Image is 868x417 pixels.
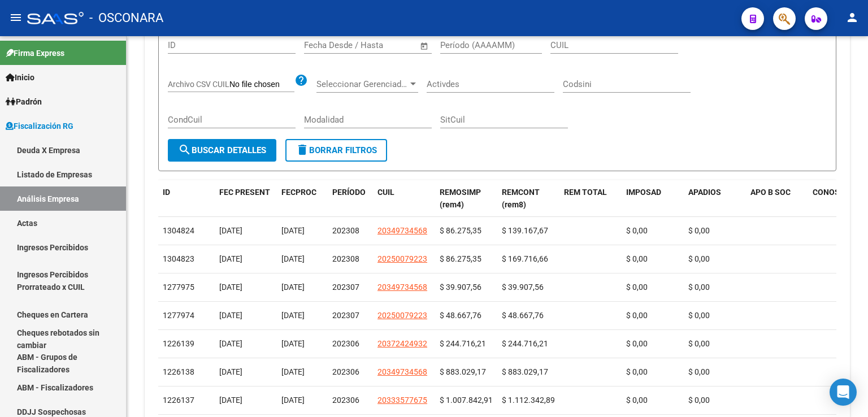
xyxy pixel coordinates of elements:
span: $ 0,00 [688,283,710,292]
span: Fiscalización RG [6,120,73,132]
span: 20349734568 [377,226,427,235]
span: $ 0,00 [626,254,648,263]
span: 202307 [332,283,359,292]
span: $ 1.112.342,89 [502,396,555,405]
mat-icon: person [845,11,859,24]
span: [DATE] [281,226,305,235]
span: 1277975 [163,283,194,292]
input: Fecha fin [360,40,415,50]
span: [DATE] [219,283,242,292]
span: 20349734568 [377,283,427,292]
input: Fecha inicio [304,40,350,50]
span: $ 86.275,35 [440,254,481,263]
span: $ 0,00 [688,396,710,405]
mat-icon: search [178,143,192,157]
span: 1304823 [163,254,194,263]
span: $ 0,00 [688,367,710,376]
span: Archivo CSV CUIL [168,80,229,89]
button: Buscar Detalles [168,139,276,162]
span: [DATE] [219,254,242,263]
span: 202306 [332,339,359,348]
span: FECPROC [281,188,316,197]
span: APADIOS [688,188,721,197]
datatable-header-cell: PERÍODO [328,180,373,218]
span: 20250079223 [377,311,427,320]
datatable-header-cell: REMOSIMP (rem4) [435,180,497,218]
span: Borrar Filtros [296,145,377,155]
span: [DATE] [219,367,242,376]
span: REMOSIMP (rem4) [440,188,481,210]
span: [DATE] [281,396,305,405]
span: 1226138 [163,367,194,376]
span: $ 86.275,35 [440,226,481,235]
span: 1304824 [163,226,194,235]
span: $ 39.907,56 [502,283,544,292]
mat-icon: delete [296,143,309,157]
span: [DATE] [281,367,305,376]
datatable-header-cell: IMPOSAD [622,180,684,218]
span: $ 139.167,67 [502,226,548,235]
span: Seleccionar Gerenciador [316,79,408,89]
span: FEC PRESENT [219,188,270,197]
span: $ 0,00 [688,339,710,348]
span: CONOS [813,188,840,197]
span: 202308 [332,254,359,263]
span: 202306 [332,367,359,376]
span: [DATE] [219,339,242,348]
mat-icon: menu [9,11,23,24]
span: 202307 [332,311,359,320]
span: ID [163,188,170,197]
span: $ 0,00 [626,396,648,405]
span: 1226139 [163,339,194,348]
span: Buscar Detalles [178,145,266,155]
span: 1277974 [163,311,194,320]
span: $ 244.716,21 [440,339,486,348]
span: [DATE] [219,396,242,405]
datatable-header-cell: REMCONT (rem8) [497,180,559,218]
span: [DATE] [219,226,242,235]
span: 20349734568 [377,367,427,376]
span: REM TOTAL [564,188,607,197]
span: [DATE] [281,254,305,263]
span: Padrón [6,95,42,108]
datatable-header-cell: FECPROC [277,180,328,218]
span: - OSCONARA [89,6,163,31]
span: [DATE] [281,283,305,292]
span: 20372424932 [377,339,427,348]
span: $ 883.029,17 [502,367,548,376]
span: $ 48.667,76 [440,311,481,320]
span: CUIL [377,188,394,197]
span: $ 0,00 [626,226,648,235]
span: $ 0,00 [626,311,648,320]
span: $ 1.007.842,91 [440,396,493,405]
span: 20333577675 [377,396,427,405]
span: 202306 [332,396,359,405]
input: Archivo CSV CUIL [229,80,294,90]
span: $ 0,00 [626,339,648,348]
mat-icon: help [294,73,308,87]
span: [DATE] [281,339,305,348]
span: $ 244.716,21 [502,339,548,348]
span: $ 169.716,66 [502,254,548,263]
span: $ 0,00 [626,283,648,292]
span: [DATE] [219,311,242,320]
datatable-header-cell: REM TOTAL [559,180,622,218]
datatable-header-cell: ID [158,180,215,218]
datatable-header-cell: FEC PRESENT [215,180,277,218]
span: 20250079223 [377,254,427,263]
span: $ 0,00 [626,367,648,376]
span: IMPOSAD [626,188,661,197]
span: $ 0,00 [688,226,710,235]
span: [DATE] [281,311,305,320]
datatable-header-cell: APO B SOC [746,180,808,218]
datatable-header-cell: APADIOS [684,180,746,218]
span: REMCONT (rem8) [502,188,540,210]
datatable-header-cell: CUIL [373,180,435,218]
span: $ 0,00 [688,311,710,320]
span: $ 0,00 [688,254,710,263]
span: $ 39.907,56 [440,283,481,292]
span: Firma Express [6,47,64,59]
button: Borrar Filtros [285,139,387,162]
span: PERÍODO [332,188,366,197]
span: 202308 [332,226,359,235]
